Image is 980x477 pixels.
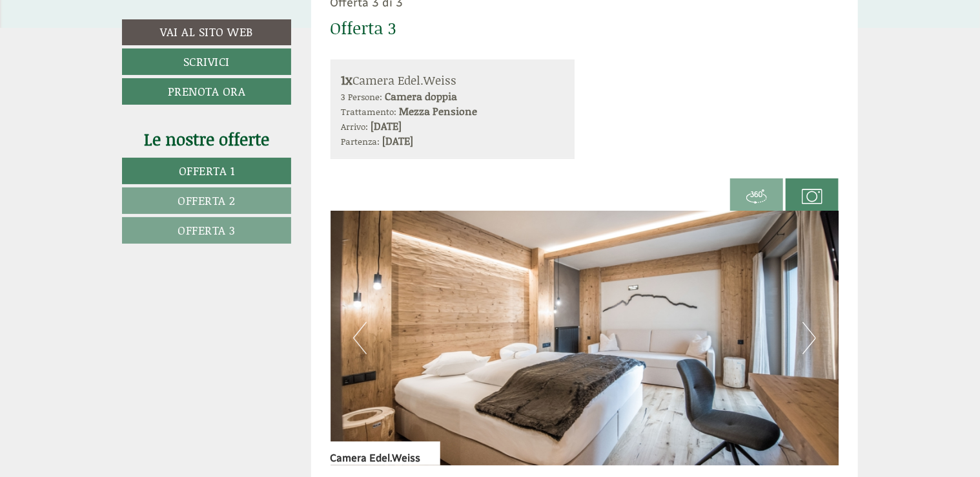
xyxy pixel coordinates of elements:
b: [DATE] [383,133,414,148]
span: Offerta 1 [179,162,235,179]
button: Previous [353,322,367,354]
div: Offerta 3 [331,16,397,40]
small: Arrivo: [342,120,369,133]
img: camera.svg [802,186,822,207]
b: [DATE] [371,118,402,133]
small: Trattamento: [342,105,397,118]
img: 360-grad.svg [746,186,767,207]
img: image [331,211,839,465]
span: Offerta 2 [178,192,236,209]
small: 3 Persone: [342,90,383,103]
a: Prenota ora [122,78,291,105]
b: Mezza Pensione [400,103,478,118]
small: Partenza: [342,134,380,148]
a: Vai al sito web [122,19,291,45]
button: Next [802,322,816,354]
div: Le nostre offerte [122,127,291,151]
b: Camera doppia [385,89,458,103]
span: Offerta 3 [178,222,236,238]
div: Camera Edel.Weiss [342,70,564,89]
div: Camera Edel.Weiss [331,441,440,466]
a: Scrivici [122,48,291,75]
b: 1x [342,70,353,89]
